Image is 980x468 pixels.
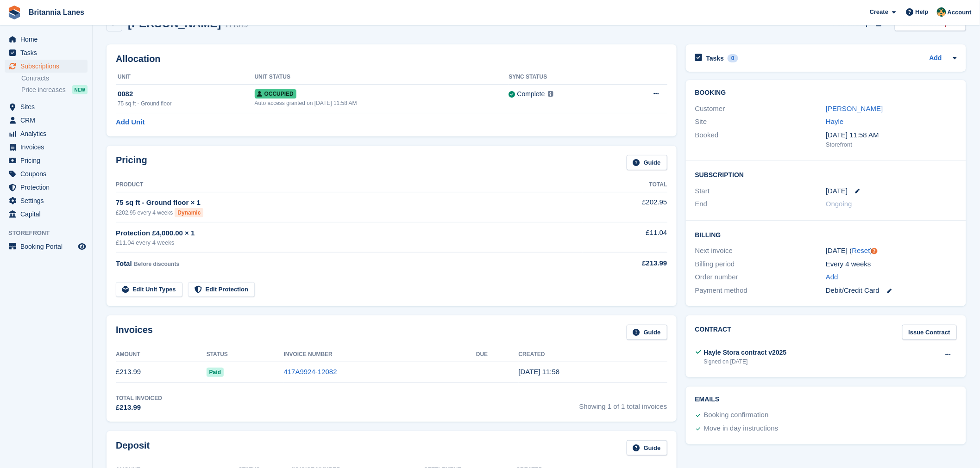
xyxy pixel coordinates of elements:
a: Contracts [21,74,88,83]
th: Status [207,347,284,362]
span: Home [20,33,76,46]
a: [PERSON_NAME] [826,105,883,112]
span: Total [116,259,132,267]
span: Before discounts [134,261,179,267]
div: Start [695,186,826,197]
div: £213.99 [116,402,162,413]
div: Protection £4,000.00 × 1 [116,228,583,239]
span: Analytics [20,127,76,140]
a: menu [5,194,88,207]
a: menu [5,114,88,127]
div: Debit/Credit Card [826,285,957,296]
a: Add [930,53,942,64]
th: Unit [116,70,255,85]
div: Booking confirmation [704,410,769,421]
h2: Emails [695,396,957,403]
span: Subscriptions [20,60,76,73]
td: £202.95 [583,192,667,222]
div: Tooltip anchor [870,247,879,255]
th: Created [519,347,667,362]
div: Hayle Stora contract v2025 [704,348,787,357]
div: Signed on [DATE] [704,357,787,366]
div: NEW [72,85,88,94]
span: Create [870,7,888,17]
h2: Contract [695,325,732,340]
a: menu [5,240,88,253]
a: Hayle [826,117,843,125]
span: Paid [207,368,224,377]
h2: Pricing [116,155,147,170]
a: Add Unit [116,117,144,128]
time: 2025-10-01 10:58:02 UTC [519,368,560,376]
div: Storefront [826,140,957,149]
a: Edit Unit Types [116,282,182,297]
span: Coupons [20,167,76,180]
a: menu [5,100,88,113]
div: 111619 [225,20,248,31]
a: menu [5,46,88,59]
th: Product [116,178,583,192]
a: Guide [627,440,667,456]
a: menu [5,33,88,46]
div: Next invoice [695,246,826,256]
span: Invoices [20,141,76,154]
th: Invoice Number [284,347,477,362]
th: Unit Status [255,70,509,85]
td: £11.04 [583,222,667,252]
div: Total Invoiced [116,394,162,402]
h2: Deposit [116,440,150,456]
a: menu [5,60,88,73]
a: menu [5,141,88,154]
a: Reset [852,246,870,254]
a: menu [5,167,88,180]
span: Protection [20,181,76,194]
span: Showing 1 of 1 total invoices [579,394,667,413]
div: 75 sq ft - Ground floor × 1 [116,197,583,208]
div: Complete [517,89,545,99]
div: Billing period [695,259,826,270]
div: 0 [728,54,738,62]
div: Order number [695,272,826,283]
span: Account [948,8,972,17]
span: Occupied [255,89,296,99]
div: 75 sq ft - Ground floor [118,99,255,108]
span: Ongoing [826,200,852,208]
a: menu [5,208,88,221]
a: menu [5,181,88,194]
span: CRM [20,114,76,127]
a: Britannia Lanes [25,5,88,20]
span: Pricing [20,154,76,167]
h2: Billing [695,230,957,239]
h2: Invoices [116,325,153,340]
span: Sites [20,100,76,113]
a: Guide [627,325,667,340]
div: Booked [695,130,826,149]
span: Settings [20,194,76,207]
a: Price increases NEW [21,85,88,95]
div: 0082 [118,89,255,99]
h2: Booking [695,89,957,97]
div: £11.04 every 4 weeks [116,238,583,247]
img: Nathan Kellow [937,7,946,17]
th: Amount [116,347,207,362]
div: £202.95 every 4 weeks [116,208,583,217]
div: Customer [695,104,826,114]
span: Capital [20,208,76,221]
a: menu [5,127,88,140]
div: End [695,199,826,209]
div: [DATE] ( ) [826,246,957,256]
h2: Subscription [695,170,957,179]
th: Total [583,178,667,192]
div: Dynamic [175,208,203,217]
a: menu [5,154,88,167]
h2: Allocation [116,54,667,64]
div: [DATE] 11:58 AM [826,130,957,141]
div: Site [695,117,826,127]
a: Edit Protection [188,282,255,297]
img: icon-info-grey-7440780725fd019a000dd9b08b2336e03edf1995a4989e88bcd33f0948082b44.svg [548,91,553,97]
td: £213.99 [116,362,207,382]
th: Due [476,347,518,362]
a: 417A9924-12082 [284,368,337,376]
h2: Tasks [706,54,724,62]
img: stora-icon-8386f47178a22dfd0bd8f6a31ec36ba5ce8667c1dd55bd0f319d3a0aa187defe.svg [7,6,21,19]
